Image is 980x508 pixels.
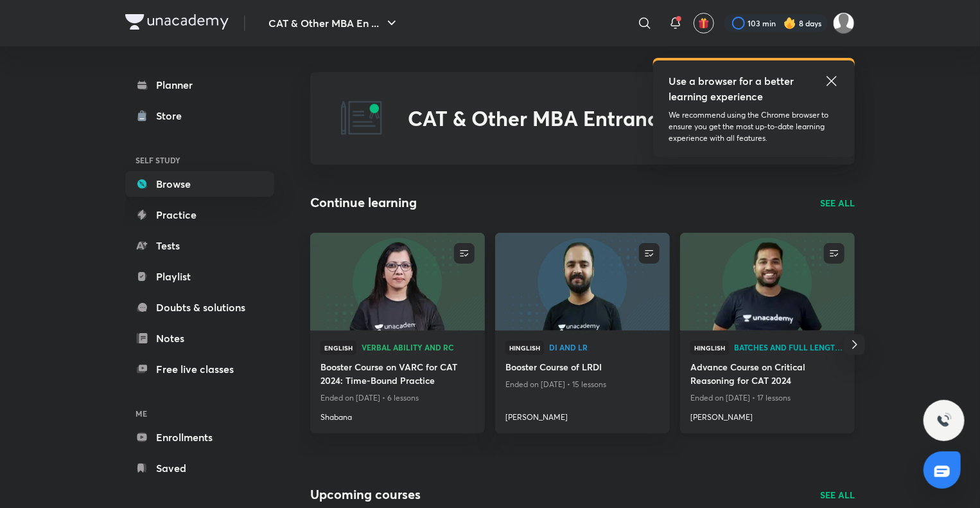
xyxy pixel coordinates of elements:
[362,343,475,352] a: Verbal Ability and RC
[156,108,189,123] div: Store
[833,12,855,34] img: Aparna Dubey
[125,403,274,424] h6: ME
[734,343,844,352] a: Batches and Full Length Courses
[310,485,421,504] h2: Upcoming courses
[125,149,274,171] h6: SELF STUDY
[125,264,274,289] a: Playlist
[493,231,671,331] img: new-thumbnail
[261,10,407,36] button: CAT & Other MBA En ...
[669,73,796,104] h5: Use a browser for a better learning experience
[308,231,486,331] img: new-thumbnail
[125,14,229,30] img: Company Logo
[505,406,660,423] a: [PERSON_NAME]
[125,356,274,382] a: Free live classes
[936,413,952,428] img: ttu
[408,106,722,131] h2: CAT & Other MBA Entrance Tests
[310,233,485,331] a: new-thumbnail
[783,17,796,30] img: streak
[362,343,475,351] span: Verbal Ability and RC
[694,13,714,33] button: avatar
[125,424,274,450] a: Enrollments
[698,17,710,29] img: avatar
[734,343,844,351] span: Batches and Full Length Courses
[495,233,670,331] a: new-thumbnail
[505,341,544,355] span: Hinglish
[125,295,274,320] a: Doubts & solutions
[320,406,475,423] a: Shabana
[341,98,382,139] img: CAT & Other MBA Entrance Tests
[690,406,844,423] a: [PERSON_NAME]
[690,360,844,390] a: Advance Course on Critical Reasoning for CAT 2024
[125,233,274,259] a: Tests
[549,343,660,352] a: DI and LR
[690,341,729,355] span: Hinglish
[125,325,274,351] a: Notes
[549,343,660,351] span: DI and LR
[505,360,660,376] a: Booster Course of LRDI
[125,72,274,98] a: Planner
[320,390,475,406] p: Ended on [DATE] • 6 lessons
[125,202,274,228] a: Practice
[680,233,855,331] a: new-thumbnail
[669,109,839,144] p: We recommend using the Chrome browser to ensure you get the most up-to-date learning experience w...
[505,376,660,393] p: Ended on [DATE] • 15 lessons
[678,231,856,331] img: new-thumbnail
[125,171,274,197] a: Browse
[320,360,475,390] a: Booster Course on VARC for CAT 2024: Time-Bound Practice
[125,14,229,33] a: Company Logo
[820,196,855,210] a: SEE ALL
[125,455,274,481] a: Saved
[690,390,844,406] p: Ended on [DATE] • 17 lessons
[820,488,855,502] a: SEE ALL
[125,103,274,129] a: Store
[310,193,417,212] h2: Continue learning
[320,341,356,355] span: English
